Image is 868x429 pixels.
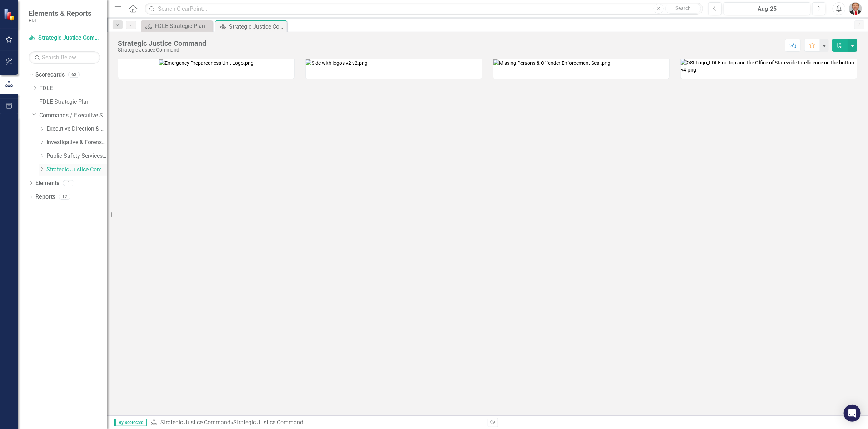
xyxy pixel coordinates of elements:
[35,179,59,187] a: Elements
[39,98,107,106] a: FDLE Strategic Plan
[46,152,107,160] a: Public Safety Services Command
[145,3,703,15] input: Search ClearPoint...
[29,51,100,64] input: Search Below...
[150,419,482,427] div: »
[155,21,211,30] div: FDLE Strategic Plan
[114,419,147,426] span: By Scorecard
[306,59,368,67] img: Side with logos v2 v2.png
[159,59,254,67] img: Emergency Preparedness Unit Logo.png
[29,9,91,18] span: Elements & Reports
[4,8,16,21] img: ClearPoint Strategy
[493,59,610,67] img: Missing Persons & Offender Enforcement Seal.png
[35,71,65,79] a: Scorecards
[233,419,303,426] div: Strategic Justice Command
[118,39,206,47] div: Strategic Justice Command
[844,405,861,422] div: Open Intercom Messenger
[46,125,107,133] a: Executive Direction & Business Support
[29,18,91,23] small: FDLE
[681,59,857,73] img: OSI Logo_FDLE on top and the Office of Statewide Intelligence on the bottom v4.png
[849,2,862,15] img: Brett Kirkland
[143,21,211,30] a: FDLE Strategic Plan
[726,5,808,13] div: Aug-25
[160,419,230,426] a: Strategic Justice Command
[676,5,691,11] span: Search
[59,194,70,200] div: 12
[35,193,55,201] a: Reports
[46,166,107,174] a: Strategic Justice Command
[68,72,80,78] div: 63
[63,180,74,186] div: 1
[39,84,107,93] a: FDLE
[229,22,285,31] div: Strategic Justice Command
[118,47,206,53] div: Strategic Justice Command
[46,138,107,147] a: Investigative & Forensic Services Command
[39,112,107,120] a: Commands / Executive Support Branch
[724,2,810,15] button: Aug-25
[665,4,701,14] button: Search
[29,34,100,42] a: Strategic Justice Command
